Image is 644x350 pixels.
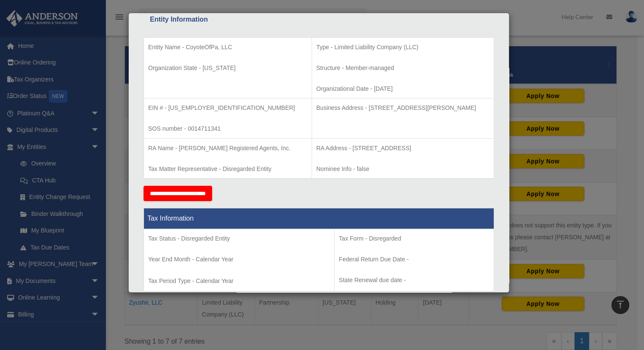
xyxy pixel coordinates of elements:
[148,63,307,73] p: Organization State - [US_STATE]
[316,164,489,174] p: Nominee Info - false
[316,103,489,113] p: Business Address - [STREET_ADDRESS][PERSON_NAME]
[148,103,307,113] p: EIN # - [US_EMPLOYER_IDENTIFICATION_NUMBER]
[316,63,489,73] p: Structure - Member-managed
[144,229,334,292] td: Tax Period Type - Calendar Year
[148,123,307,134] p: SOS number - 0014711341
[144,208,494,229] th: Tax Information
[148,254,330,265] p: Year End Month - Calendar Year
[339,254,489,265] p: Federal Return Due Date -
[150,14,488,25] div: Entity Information
[316,42,489,53] p: Type - Limited Liability Company (LLC)
[148,42,307,53] p: Entity Name - CoyoteOfPa, LLC
[316,143,489,154] p: RA Address - [STREET_ADDRESS]
[316,84,489,94] p: Organizational Date - [DATE]
[148,233,330,244] p: Tax Status - Disregarded Entity
[148,164,307,174] p: Tax Matter Representative - Disregarded Entity
[339,275,489,286] p: State Renewal due date -
[339,233,489,244] p: Tax Form - Disregarded
[148,143,307,154] p: RA Name - [PERSON_NAME] Registered Agents, Inc.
